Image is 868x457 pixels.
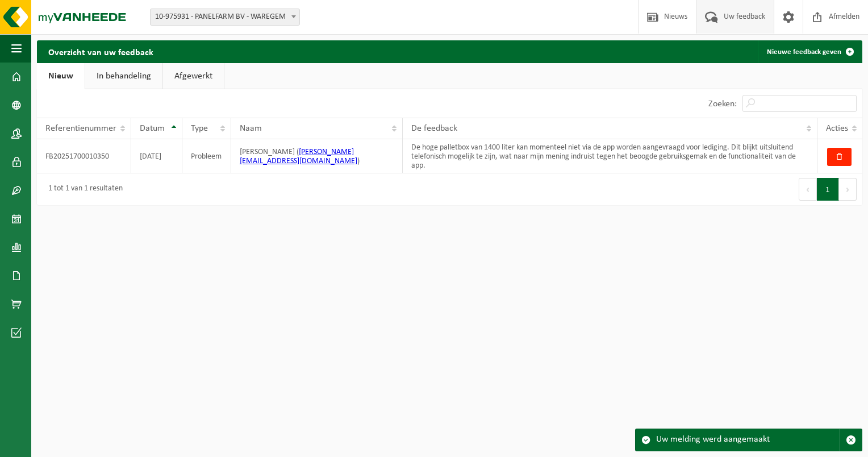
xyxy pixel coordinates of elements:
td: FB20251700010350 [37,139,131,173]
button: Previous [799,178,817,201]
span: Acties [826,124,848,133]
span: 10-975931 - PANELFARM BV - WAREGEM [151,9,299,25]
h2: Overzicht van uw feedback [37,40,165,63]
td: Probleem [182,139,231,173]
span: Type [191,124,208,133]
a: Nieuw [37,63,85,89]
span: De feedback [411,124,457,133]
a: [PERSON_NAME][EMAIL_ADDRESS][DOMAIN_NAME] [240,148,357,165]
button: 1 [817,178,839,201]
td: [DATE] [131,139,182,173]
a: Nieuwe feedback geven [758,40,861,63]
div: Uw melding werd aangemaakt [656,429,840,451]
td: [PERSON_NAME] ( ) [231,139,403,173]
label: Zoeken: [708,99,737,109]
span: Naam [240,124,262,133]
td: De hoge palletbox van 1400 liter kan momenteel niet via de app worden aangevraagd voor lediging. ... [403,139,817,173]
span: Datum [140,124,165,133]
div: 1 tot 1 van 1 resultaten [43,179,123,200]
a: Afgewerkt [163,63,224,89]
span: 10-975931 - PANELFARM BV - WAREGEM [150,9,300,26]
button: Next [839,178,857,201]
span: Referentienummer [45,124,116,133]
a: In behandeling [85,63,162,89]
